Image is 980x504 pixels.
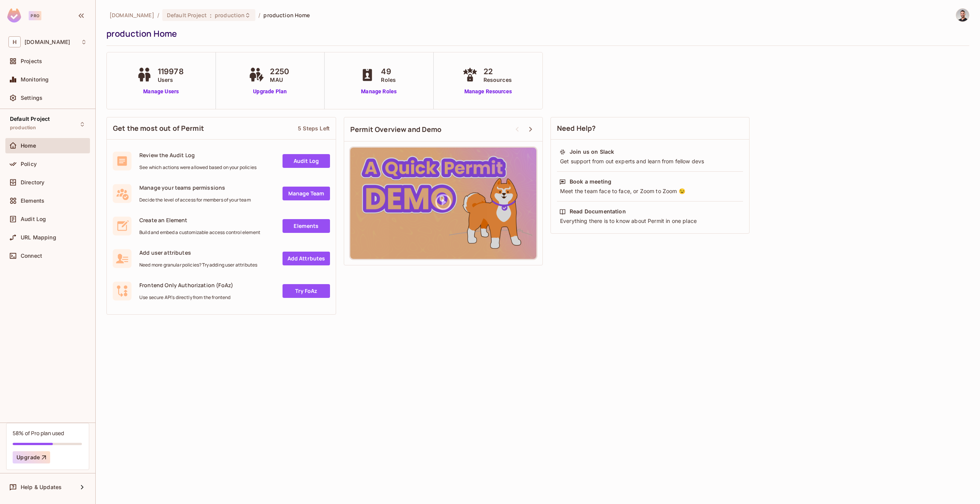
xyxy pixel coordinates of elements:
span: production [215,11,245,19]
span: Users [158,76,184,84]
span: Workspace: honeycombinsurance.com [24,39,70,45]
a: Manage Roles [358,88,400,96]
span: H [8,36,21,47]
a: Try FoAz [283,284,330,298]
span: : [209,12,212,18]
span: Review the Audit Log [139,151,256,159]
div: Book a meeting [570,178,611,185]
div: Meet the team face to face, or Zoom to Zoom 😉 [559,187,741,195]
span: Manage your teams permissions [139,184,251,191]
div: production Home [106,28,965,39]
span: Elements [21,198,44,204]
span: Need more granular policies? Try adding user attributes [139,262,257,268]
div: Pro [29,11,41,20]
li: / [258,11,260,19]
span: Frontend Only Authorization (FoAz) [139,281,233,289]
button: Upgrade [13,451,50,463]
span: Directory [21,179,44,185]
span: Get the most out of Permit [113,124,204,133]
span: Monitoring [21,76,49,83]
span: Settings [21,95,42,101]
a: Elements [283,219,330,233]
span: MAU [270,76,289,84]
span: production Home [263,11,310,19]
a: Audit Log [283,154,330,168]
span: Policy [21,161,37,167]
span: Roles [381,76,396,84]
span: Connect [21,253,42,259]
span: 22 [483,66,512,77]
span: the active workspace [109,11,154,19]
a: Manage Team [283,187,330,200]
span: Resources [483,76,512,84]
span: Default Project [167,11,207,19]
span: 119978 [158,66,184,77]
span: Create an Element [139,216,260,224]
span: Default Project [10,116,50,122]
a: Manage Users [135,88,188,96]
span: Permit Overview and Demo [350,125,442,134]
span: Help & Updates [21,484,62,490]
li: / [157,11,159,19]
div: Everything there is to know about Permit in one place [559,217,741,225]
span: Home [21,143,36,149]
img: dor@honeycombinsurance.com [956,9,969,21]
span: Audit Log [21,216,46,222]
div: 5 Steps Left [298,125,330,132]
div: Get support from out experts and learn from fellow devs [559,158,741,165]
span: URL Mapping [21,234,56,241]
img: SReyMgAAAABJRU5ErkJggg== [7,8,21,23]
span: Need Help? [557,124,596,133]
div: Read Documentation [570,208,626,215]
a: Manage Resources [461,88,516,96]
a: Upgrade Plan [247,88,293,96]
span: 2250 [270,66,289,77]
span: Use secure API's directly from the frontend [139,294,233,301]
div: 58% of Pro plan used [13,429,64,437]
span: 49 [381,66,396,77]
span: Build and embed a customizable access control element [139,229,260,236]
span: Decide the level of access for members of your team [139,197,251,203]
span: Projects [21,58,42,64]
span: See which actions were allowed based on your policies [139,164,256,171]
div: Join us on Slack [570,148,614,156]
span: Add user attributes [139,249,257,256]
a: Add Attrbutes [283,252,330,265]
span: production [10,125,36,131]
